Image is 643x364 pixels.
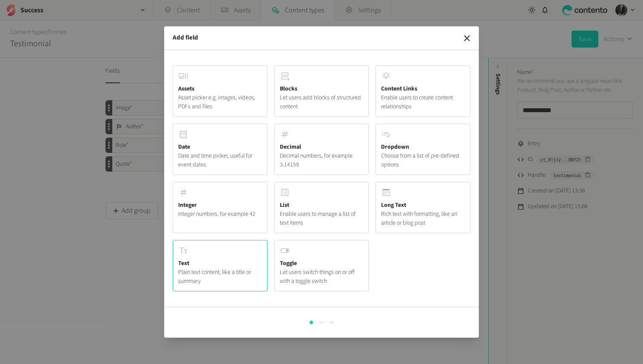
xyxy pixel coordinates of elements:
button: BlocksLet users add blocks of structured content [274,65,369,117]
span: Date and time picker, useful for event dates [178,152,262,169]
button: Long TextRich text with formatting, like an article or blog post [376,182,470,233]
span: Decimal [280,143,301,152]
button: ListEnable users to manage a list of text items [274,182,369,233]
span: Long Text [381,201,406,210]
span: Let users switch things on or off with a toggle switch [280,268,364,286]
span: Toggle [280,259,297,268]
button: DateDate and time picker, useful for event dates [173,124,267,175]
span: List [280,201,289,210]
span: Choose from a list of pre-defined options [381,152,465,169]
span: Blocks [280,85,297,93]
button: AssetsAsset picker e.g. images, videos, PDFs and files [173,65,267,117]
span: Dropdown [381,143,409,152]
span: Date [178,143,190,152]
span: Content Links [381,85,417,93]
button: DropdownChoose from a list of pre-defined options [376,124,470,175]
span: Asset picker e.g. images, videos, PDFs and files [178,93,262,111]
span: Integer [178,201,197,210]
span: Rich text with formatting, like an article or blog post [381,210,465,228]
button: TextPlain text content, like a title or summary [173,240,267,291]
span: Decimal numbers, for example 3.14159 [280,152,364,169]
span: Add field [173,33,198,43]
button: ToggleLet users switch things on or off with a toggle switch [274,240,369,291]
button: Content LinksEnable users to create content relationships [376,65,470,117]
span: Integer numbers, for example 42 [178,210,256,219]
span: Enable users to create content relationships [381,93,465,111]
span: Assets [178,85,194,93]
span: Text [178,259,189,268]
button: DecimalDecimal numbers, for example 3.14159 [274,124,369,175]
span: Plain text content, like a title or summary [178,268,262,286]
span: Enable users to manage a list of text items [280,210,364,228]
span: Let users add blocks of structured content [280,93,364,111]
button: IntegerInteger numbers, for example 42 [173,182,267,233]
